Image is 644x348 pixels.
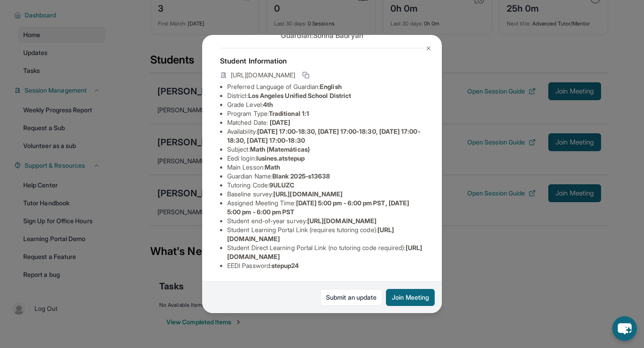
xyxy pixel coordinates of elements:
[248,92,351,99] span: Los Angeles Unified School District
[320,289,382,306] a: Submit an update
[227,199,409,216] span: [DATE] 5:00 pm - 6:00 pm PST, [DATE] 5:00 pm - 6:00 pm PST
[227,181,424,190] li: Tutoring Code :
[386,289,435,306] button: Join Meeting
[227,118,424,127] li: Matched Date:
[227,172,424,181] li: Guardian Name :
[227,225,424,243] li: Student Learning Portal Link (requires tutoring code) :
[227,145,424,154] li: Subject :
[301,70,311,81] button: Copy link
[270,119,290,126] span: [DATE]
[220,30,424,41] p: Guardian: Sonna Badryan
[612,316,637,341] button: chat-button
[256,154,305,162] span: lusines.atstepup
[231,71,295,80] span: [URL][DOMAIN_NAME]
[227,199,424,216] li: Assigned Meeting Time :
[227,216,424,225] li: Student end-of-year survey :
[425,45,432,52] img: Close Icon
[269,110,309,117] span: Traditional 1:1
[227,82,424,91] li: Preferred Language of Guardian:
[320,83,342,90] span: English
[269,181,294,189] span: 9ULUZC
[273,190,343,198] span: [URL][DOMAIN_NAME]
[265,163,280,171] span: Math
[307,217,377,225] span: [URL][DOMAIN_NAME]
[227,163,424,172] li: Main Lesson :
[220,55,424,66] h4: Student Information
[272,172,330,180] span: Blank 2025-s13638
[263,101,273,108] span: 4th
[227,109,424,118] li: Program Type:
[227,100,424,109] li: Grade Level:
[227,190,424,199] li: Baseline survey :
[250,145,310,153] span: Math (Matemáticas)
[227,127,420,144] span: [DATE] 17:00-18:30, [DATE] 17:00-18:30, [DATE] 17:00-18:30, [DATE] 17:00-18:30
[227,91,424,100] li: District:
[227,261,424,270] li: EEDI Password :
[227,243,424,261] li: Student Direct Learning Portal Link (no tutoring code required) :
[227,127,424,145] li: Availability:
[271,262,299,269] span: stepup24
[227,154,424,163] li: Eedi login :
